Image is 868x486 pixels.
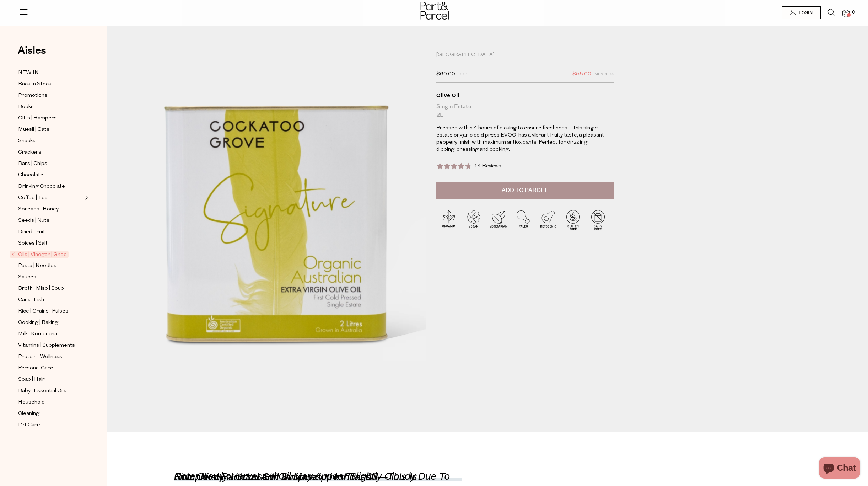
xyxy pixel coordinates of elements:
[18,91,83,100] a: Promotions
[586,208,610,233] img: P_P-ICONS-Live_Bec_V11_Dairy_Free.svg
[18,319,58,327] span: Cooking | Baking
[18,114,57,123] span: Gifts | Hampers
[174,471,450,482] span: Note: Newly harvested oil may appear slightly cloudy due to fine olive particles still suspended ...
[18,148,41,157] span: Crackers
[18,80,51,89] span: Back In Stock
[436,52,614,59] div: [GEOGRAPHIC_DATA]
[572,70,591,79] span: $55.00
[18,160,47,168] span: Bars | Chips
[18,182,65,191] span: Drinking Chocolate
[536,208,561,233] img: P_P-ICONS-Live_Bec_V11_Ketogenic.svg
[18,307,83,316] a: Rice | Grains | Pulses
[18,69,39,77] span: NEW IN
[18,296,44,304] span: Cans | Fish
[420,2,449,20] img: Part&Parcel
[18,273,83,282] a: Sauces
[511,208,536,233] img: P_P-ICONS-Live_Bec_V11_Paleo.svg
[83,193,88,202] button: Expand/Collapse Coffee | Tea
[18,159,83,168] a: Bars | Chips
[18,194,48,202] span: Coffee | Tea
[18,171,43,180] span: Chocolate
[18,114,83,123] a: Gifts | Hampers
[18,318,83,327] a: Cooking | Baking
[436,70,455,79] span: $60.00
[18,91,47,100] span: Promotions
[18,330,57,338] span: Milk | Kombucha
[18,341,83,350] a: Vitamins | Supplements
[459,70,467,79] span: RRP
[18,193,83,202] a: Coffee | Tea
[461,208,486,233] img: P_P-ICONS-Live_Bec_V11_Vegan.svg
[18,45,46,63] a: Aisles
[18,386,83,395] a: Baby | Essential Oils
[18,364,83,373] a: Personal Care
[18,182,83,191] a: Drinking Chocolate
[18,68,83,77] a: NEW IN
[18,375,83,384] a: Soap | Hair
[18,137,83,145] a: Snacks
[18,205,59,214] span: Spreads | Honey
[18,364,53,373] span: Personal Care
[474,164,501,169] span: 14 Reviews
[436,182,614,199] button: Add to Parcel
[797,10,813,16] span: Login
[18,421,83,429] a: Pet Care
[817,457,862,480] inbox-online-store-chat: Shopify online store chat
[18,261,83,270] a: Pasta | Noodles
[18,352,83,361] a: Protein | Wellness
[18,228,45,236] span: Dried Fruit
[18,43,46,58] span: Aisles
[436,102,614,119] div: Single Estate 2L
[561,208,586,233] img: P_P-ICONS-Live_Bec_V11_Gluten_Free.svg
[18,398,83,407] a: Household
[18,284,83,293] a: Broth | Miso | Soup
[436,208,461,233] img: P_P-ICONS-Live_Bec_V11_Organic.svg
[18,205,83,214] a: Spreads | Honey
[502,186,548,194] span: Add to Parcel
[18,353,62,361] span: Protein | Wellness
[18,387,66,395] span: Baby | Essential Oils
[595,70,614,79] span: Members
[128,54,426,406] img: Olive Oil
[18,341,75,350] span: Vitamins | Supplements
[18,216,83,225] a: Seeds | Nuts
[436,125,605,153] p: Pressed within 4 hours of picking to ensure freshness – this single estate organic cold press EVO...
[18,262,56,270] span: Pasta | Noodles
[18,307,68,316] span: Rice | Grains | Pulses
[18,330,83,338] a: Milk | Kombucha
[18,239,83,248] a: Spices | Salt
[782,6,821,19] a: Login
[18,148,83,157] a: Crackers
[18,217,49,225] span: Seeds | Nuts
[18,80,83,89] a: Back In Stock
[18,239,48,248] span: Spices | Salt
[18,375,45,384] span: Soap | Hair
[18,421,40,429] span: Pet Care
[18,273,36,282] span: Sauces
[18,102,83,111] a: Books
[842,10,850,17] a: 0
[18,284,64,293] span: Broth | Miso | Soup
[12,250,83,259] a: Oils | Vinegar | Ghee
[18,410,39,418] span: Cleaning
[18,409,83,418] a: Cleaning
[486,208,511,233] img: P_P-ICONS-Live_Bec_V11_Vegetarian.svg
[18,125,83,134] a: Muesli | Oats
[18,398,45,407] span: Household
[18,137,36,145] span: Snacks
[18,125,49,134] span: Muesli | Oats
[18,295,83,304] a: Cans | Fish
[10,251,69,258] span: Oils | Vinegar | Ghee
[18,228,83,236] a: Dried Fruit
[18,103,34,111] span: Books
[18,171,83,180] a: Chocolate
[371,471,373,482] span: .
[850,9,857,16] span: 0
[436,92,614,99] div: Olive Oil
